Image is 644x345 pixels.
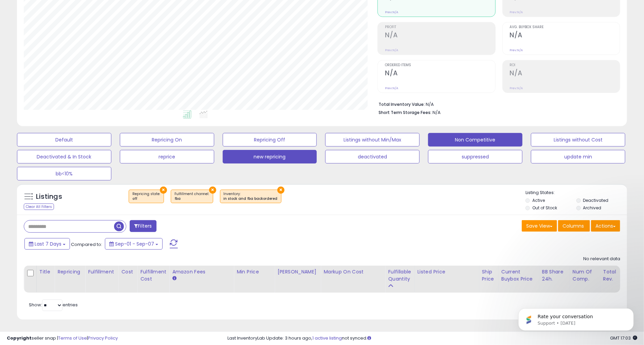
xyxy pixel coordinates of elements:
small: Prev: N/A [385,48,398,52]
div: Markup on Cost [324,268,382,275]
div: [PERSON_NAME] [277,268,318,275]
div: Amazon Fees [172,268,231,275]
b: Short Term Storage Fees: [379,110,431,115]
button: Non Competitive [428,133,522,147]
div: No relevant data [583,256,620,262]
small: Prev: N/A [510,10,523,14]
div: off [132,196,160,201]
div: Fulfillment [88,268,115,275]
small: Prev: N/A [510,48,523,52]
div: seller snap | | [7,335,118,342]
label: Deactivated [583,197,609,203]
span: Fulfillment channel : [174,191,209,202]
div: in stock and fba backordered [224,196,278,201]
h2: N/A [510,31,620,40]
th: The percentage added to the cost of goods (COGS) that forms the calculator for Min & Max prices. [321,266,385,293]
button: Sep-01 - Sep-07 [105,238,163,250]
span: N/A [433,109,441,116]
button: Actions [591,220,620,232]
button: × [277,187,284,194]
span: Sep-01 - Sep-07 [115,241,154,247]
div: Total Rev. [603,268,628,283]
span: Repricing state : [132,191,160,202]
h2: N/A [385,31,495,40]
button: Listings without Cost [531,133,625,147]
div: Fulfillment Cost [140,268,166,283]
div: Listed Price [418,268,476,275]
div: Clear All Filters [24,204,54,210]
div: Num of Comp. [573,268,597,283]
div: Ship Price [482,268,496,283]
li: N/A [379,100,615,108]
b: Total Inventory Value: [379,101,425,107]
button: new repricing [223,150,317,164]
strong: Copyright [7,335,32,341]
span: Profit [385,25,495,29]
label: Active [533,197,545,203]
button: update min [531,150,625,164]
h2: N/A [510,69,620,78]
div: BB Share 24h. [542,268,567,283]
span: Avg. Buybox Share [510,25,620,29]
button: Deactivated & In Stock [17,150,111,164]
small: Prev: N/A [385,10,398,14]
div: Current Buybox Price [501,268,536,283]
span: Compared to: [71,241,102,248]
button: Listings without Min/Max [325,133,420,147]
button: reprice [120,150,214,164]
div: fba [174,196,209,201]
a: 1 active listing [312,335,342,341]
span: Last 7 Days [35,241,61,247]
span: Columns [563,223,584,229]
div: Min Price [237,268,272,275]
button: suppressed [428,150,522,164]
button: Default [17,133,111,147]
button: deactivated [325,150,420,164]
div: Fulfillable Quantity [388,268,411,283]
button: Columns [558,220,590,232]
button: Save View [522,220,557,232]
label: Out of Stock [533,205,557,211]
span: Show: entries [29,302,78,308]
p: Listing States: [526,190,627,196]
button: × [160,187,167,194]
button: Repricing Off [223,133,317,147]
small: Prev: N/A [510,86,523,90]
button: × [209,187,216,194]
span: Inventory : [224,191,278,202]
div: Cost [121,268,134,275]
div: Last InventoryLab Update: 3 hours ago, not synced. [227,335,637,342]
a: Privacy Policy [88,335,118,341]
iframe: Intercom notifications message [508,294,644,342]
label: Archived [583,205,602,211]
button: Repricing On [120,133,214,147]
div: Title [39,268,52,275]
a: Terms of Use [58,335,87,341]
button: Filters [130,220,156,232]
small: Amazon Fees. [172,275,176,282]
span: Ordered Items [385,63,495,67]
span: ROI [510,63,620,67]
button: bb<10% [17,167,111,180]
div: Repricing [57,268,82,275]
h5: Listings [36,192,62,202]
button: Last 7 Days [24,238,70,250]
h2: N/A [385,69,495,78]
small: Prev: N/A [385,86,398,90]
